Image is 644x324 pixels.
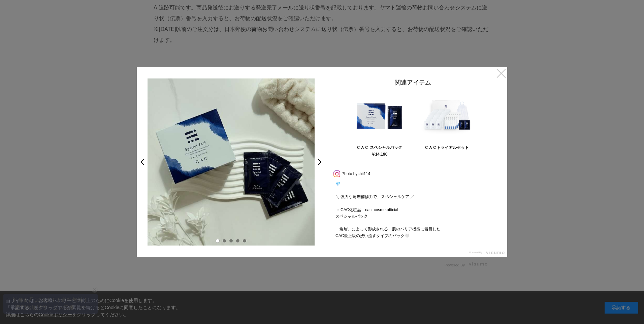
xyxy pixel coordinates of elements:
div: 関連アイテム [329,78,497,90]
a: < [136,156,146,168]
p: 💎 ⁡ ＼ 強力な角層補修力で、スペシャルケア ／ ⁡ ▫️CAC化粧品 cac_cosme.official スペシャルパック ⁡ 「角層」によって形成される、肌のバリア機能に着目した... [329,181,497,239]
div: ＣＡＣトライアルセット [417,144,476,151]
img: 060401.jpg [354,91,405,142]
span: Photo by [342,170,357,178]
img: e9091e0e-201f-4ff9-8bad-0e029c6ed4df-large.jpg [148,78,315,246]
a: > [317,156,326,168]
a: chii114 [357,171,370,176]
a: × [495,67,507,79]
img: 000851.jpg [421,91,472,142]
div: ＣＡＣ スペシャルパック [350,144,409,151]
div: ￥14,190 [371,152,388,156]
